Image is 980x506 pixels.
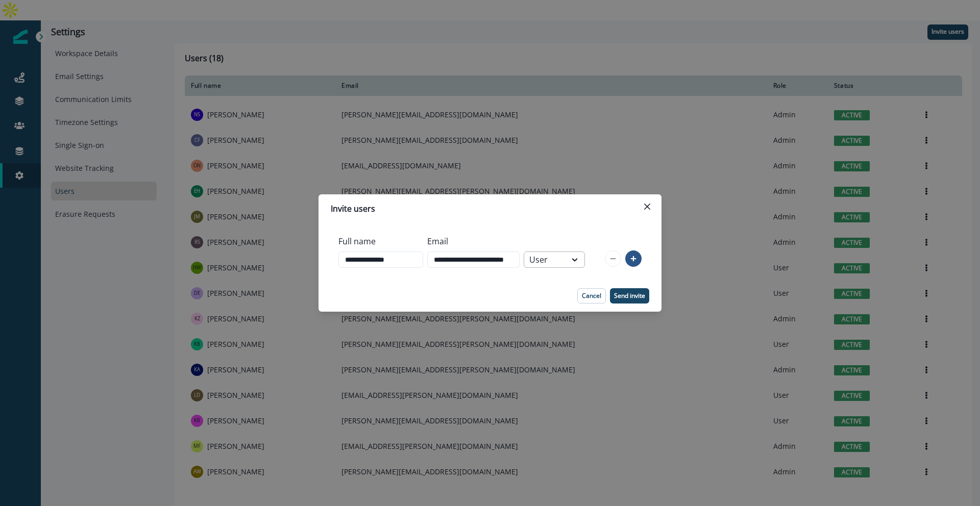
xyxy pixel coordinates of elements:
p: Invite users [331,203,375,215]
button: remove-row [605,250,621,267]
button: Send invite [610,288,649,303]
p: Full name [338,235,376,247]
button: Cancel [577,288,606,303]
p: Email [427,235,448,247]
p: Send invite [614,292,645,299]
button: Close [639,198,655,215]
div: User [529,254,561,266]
p: Cancel [582,292,601,299]
button: add-row [625,250,642,267]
